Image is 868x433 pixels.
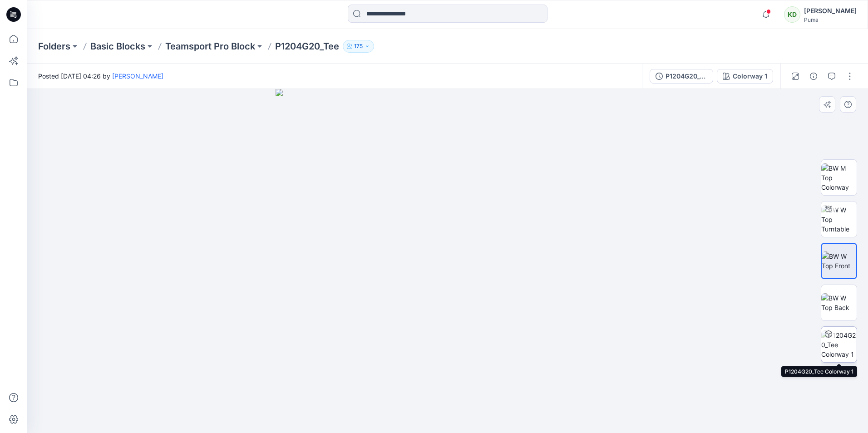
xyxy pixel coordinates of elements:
div: P1204G20_Tee [666,71,707,81]
button: Details [806,69,821,84]
span: Posted [DATE] 04:26 by [38,71,163,81]
button: 175 [343,40,374,53]
a: [PERSON_NAME] [112,72,163,80]
div: Colorway 1 [733,71,767,81]
div: [PERSON_NAME] [804,5,857,16]
img: BW W Top Turntable [821,205,857,234]
img: BW M Top Colorway [821,163,857,192]
button: Colorway 1 [717,69,773,84]
img: BW W Top Back [821,293,857,312]
div: KD [784,6,800,23]
a: Folders [38,40,70,53]
img: eyJhbGciOiJIUzI1NiIsImtpZCI6IjAiLCJzbHQiOiJzZXMiLCJ0eXAiOiJKV1QifQ.eyJkYXRhIjp7InR5cGUiOiJzdG9yYW... [276,89,620,433]
div: Puma [804,16,857,23]
p: 175 [354,41,363,51]
a: Teamsport Pro Block [165,40,255,53]
img: P1204G20_Tee Colorway 1 [821,330,857,359]
p: P1204G20_Tee [275,40,339,53]
button: P1204G20_Tee [650,69,713,84]
img: BW W Top Front [822,251,856,271]
a: Basic Blocks [90,40,145,53]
